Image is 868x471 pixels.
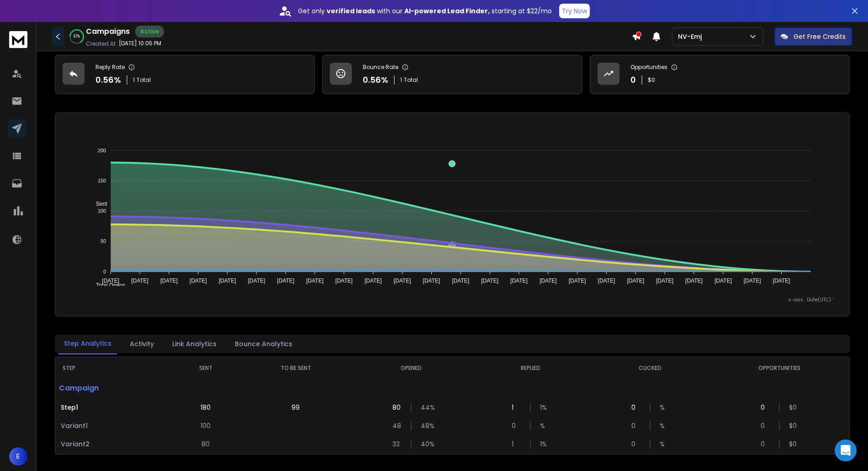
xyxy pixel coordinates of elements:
strong: verified leads [327,6,375,16]
p: % [540,421,549,430]
p: $ 0 [648,76,655,84]
p: 40 % [421,439,430,449]
p: 0 [761,403,770,412]
p: 0.56 % [363,74,388,86]
p: 0 [512,421,521,430]
tspan: [DATE] [160,278,178,284]
span: Total [404,76,418,84]
p: 48 [392,421,402,430]
p: Opportunities [630,64,667,71]
p: x-axis : Date(UTC) [70,296,835,303]
p: 0 [631,403,640,412]
th: STEP [55,357,171,379]
tspan: [DATE] [569,278,586,284]
p: 0 [631,421,640,430]
p: % [660,403,669,412]
span: 1 [400,76,402,84]
th: OPENED [351,357,471,379]
tspan: [DATE] [540,278,557,284]
p: Get only with our starting at $22/mo [298,6,552,16]
p: % [660,421,669,430]
p: $ 0 [789,439,798,449]
div: Open Intercom Messenger [835,439,857,461]
span: Total [137,76,151,84]
tspan: [DATE] [715,278,732,284]
tspan: [DATE] [102,278,120,284]
tspan: [DATE] [394,278,411,284]
p: 0 [761,439,770,449]
p: Step 1 [61,403,166,412]
p: 0 [761,421,770,430]
p: Campaign [55,379,171,397]
p: 32 [392,439,402,449]
p: NV-Emj [678,32,705,41]
tspan: [DATE] [190,278,207,284]
span: Total Opens [89,282,125,289]
strong: AI-powered Lead Finder, [404,6,490,16]
p: 80 [392,403,402,412]
tspan: 200 [98,148,106,153]
tspan: [DATE] [335,278,353,284]
tspan: [DATE] [277,278,295,284]
p: 48 % [421,421,430,430]
p: 1 [512,403,521,412]
th: TO BE SENT [240,357,351,379]
p: 44 % [421,403,430,412]
th: REPLIED [471,357,590,379]
p: $ 0 [789,403,798,412]
tspan: [DATE] [423,278,440,284]
tspan: 100 [98,208,106,214]
p: 1 % [540,403,549,412]
a: Reply Rate0.56%1Total [55,55,315,94]
button: Get Free Credits [774,27,852,46]
tspan: [DATE] [248,278,265,284]
p: Reply Rate [95,64,125,71]
p: 99 [291,403,300,412]
p: 0 [630,74,636,86]
tspan: [DATE] [656,278,674,284]
p: [DATE] 10:05 PM [119,40,161,47]
tspan: [DATE] [307,278,324,284]
span: Sent [89,201,107,207]
tspan: [DATE] [132,278,149,284]
tspan: [DATE] [365,278,382,284]
tspan: [DATE] [685,278,703,284]
p: 67 % [74,34,80,39]
tspan: [DATE] [773,278,790,284]
p: % [660,439,669,449]
button: E [9,447,27,466]
tspan: [DATE] [482,278,499,284]
p: 80 [201,439,210,449]
tspan: 50 [101,238,106,244]
tspan: 150 [98,178,106,183]
p: 0.56 % [95,74,121,86]
p: Bounce Rate [363,64,398,71]
p: Created At: [86,40,117,48]
p: 100 [201,421,211,430]
p: 180 [201,403,211,412]
tspan: [DATE] [452,278,470,284]
img: logo [9,31,27,48]
p: 1 % [540,439,549,449]
p: 1 [512,439,521,449]
p: Try Now [562,6,587,16]
h1: Campaigns [86,26,130,37]
p: 0 [631,439,640,449]
tspan: [DATE] [627,278,645,284]
p: Get Free Credits [794,32,846,41]
button: Step Analytics [58,333,117,354]
button: Try Now [559,4,590,18]
button: Link Analytics [167,334,222,354]
tspan: [DATE] [744,278,761,284]
p: Variant 2 [61,439,166,449]
tspan: [DATE] [510,278,528,284]
tspan: 0 [103,269,106,274]
button: Activity [124,334,159,354]
p: Variant 1 [61,421,166,430]
p: $ 0 [789,421,798,430]
tspan: [DATE] [598,278,615,284]
span: 1 [133,76,135,84]
th: SENT [171,357,240,379]
th: CLICKED [590,357,709,379]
